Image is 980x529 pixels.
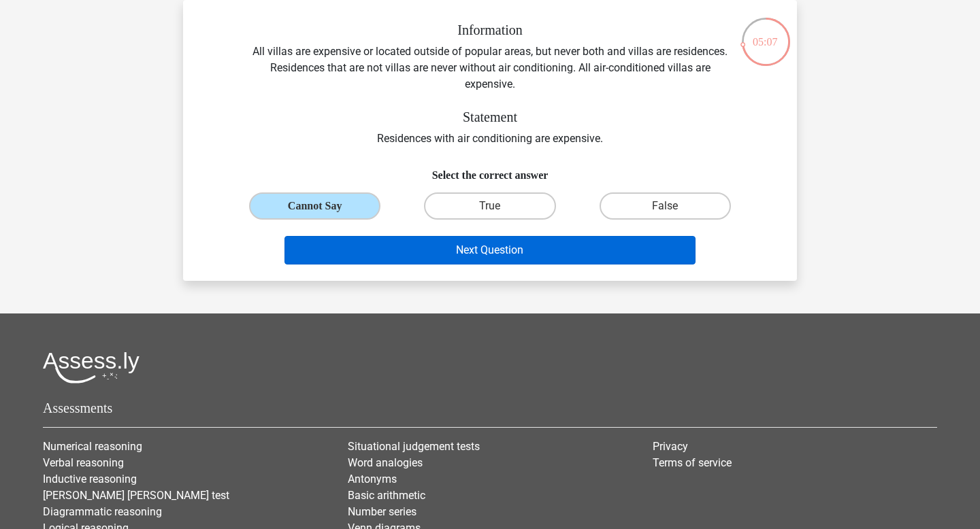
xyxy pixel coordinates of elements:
[424,192,555,220] label: True
[653,456,732,469] a: Terms of service
[43,440,142,453] a: Numerical reasoning
[284,236,696,264] button: Next Question
[43,400,937,416] h5: Assessments
[43,473,137,485] a: Inductive reasoning
[348,456,423,469] a: Word analogies
[348,440,480,453] a: Situational judgement tests
[740,16,791,50] div: 05:07
[248,22,732,38] h5: Information
[43,505,162,518] a: Diagrammatic reasoning
[248,109,732,125] h5: Statement
[348,505,416,518] a: Number series
[653,440,688,453] a: Privacy
[249,192,380,220] label: Cannot Say
[43,489,229,502] a: [PERSON_NAME] [PERSON_NAME] test
[43,352,140,383] img: Assessly logo
[348,473,397,485] a: Antonyms
[205,22,775,147] div: All villas are expensive or located outside of popular areas, but never both and villas are resid...
[205,158,775,182] h6: Select the correct answer
[43,456,124,469] a: Verbal reasoning
[348,489,425,502] a: Basic arithmetic
[600,192,731,220] label: False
